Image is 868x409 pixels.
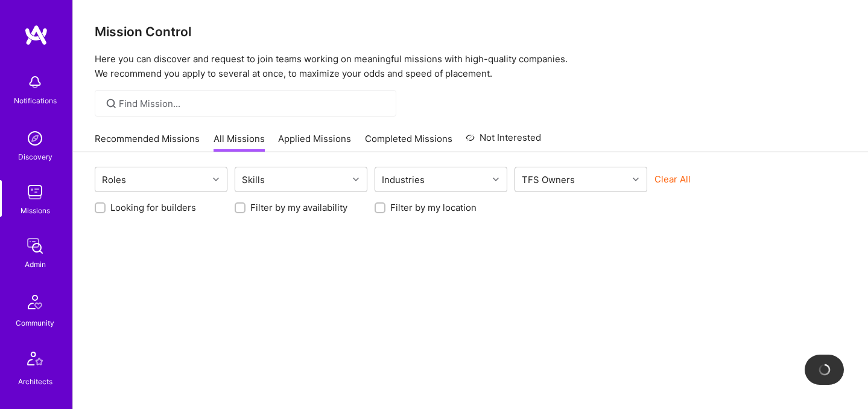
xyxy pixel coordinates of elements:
img: Community [21,288,49,317]
label: Filter by my availability [250,201,347,214]
div: Notifications [14,94,57,107]
div: Industries [379,171,428,188]
div: Missions [21,204,50,217]
div: Admin [25,258,46,271]
i: icon SearchGrey [104,97,118,111]
img: loading [817,362,832,377]
div: Discovery [18,150,52,163]
img: bell [23,70,47,94]
img: logo [24,24,48,46]
label: Filter by my location [390,201,477,214]
h3: Mission Control [95,24,846,39]
img: admin teamwork [23,234,47,258]
button: Clear All [654,173,691,185]
img: teamwork [23,180,47,204]
a: All Missions [214,132,265,152]
label: Looking for builders [110,201,196,214]
div: Roles [99,171,129,188]
div: Architects [18,375,52,388]
img: Architects [21,346,49,375]
div: TFS Owners [519,171,578,188]
div: Community [16,317,54,329]
a: Recommended Missions [95,132,200,152]
i: icon Chevron [353,176,359,182]
input: Find Mission... [119,97,387,110]
a: Not Interested [466,130,541,152]
img: discovery [23,126,47,150]
a: Completed Missions [365,132,452,152]
i: icon Chevron [213,176,219,182]
i: icon Chevron [493,176,499,182]
div: Skills [239,171,268,188]
p: Here you can discover and request to join teams working on meaningful missions with high-quality ... [95,52,846,81]
i: icon Chevron [633,176,639,182]
a: Applied Missions [278,132,351,152]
